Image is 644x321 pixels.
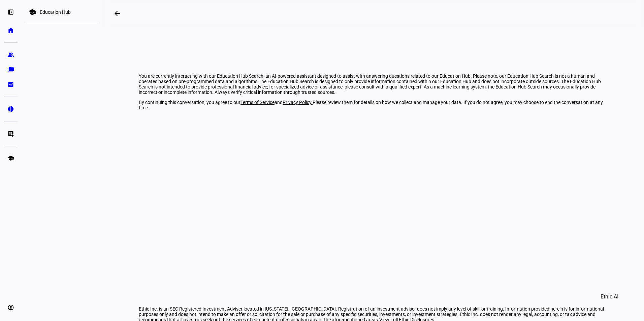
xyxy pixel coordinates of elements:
[4,24,18,37] a: home
[601,289,618,305] span: Ethic AI
[4,78,18,91] a: bid_landscape
[7,9,14,15] eth-mat-symbol: left_panel_open
[7,27,14,34] eth-mat-symbol: home
[113,9,121,17] mat-icon: arrow_backwards
[28,8,36,16] mat-icon: school
[7,130,14,137] eth-mat-symbol: list_alt_add
[4,63,18,76] a: folder_copy
[139,100,608,110] p: By continuing this conversation, you agree to our and Please review them for details on how we co...
[7,66,14,73] eth-mat-symbol: folder_copy
[7,304,14,311] eth-mat-symbol: account_circle
[591,289,628,305] button: Ethic AI
[4,102,18,116] a: pie_chart
[240,100,275,105] a: Terms of Service
[139,73,608,95] p: You are currently interacting with our Education Hub Search, an AI-powered assistant designed to ...
[7,81,14,88] eth-mat-symbol: bid_landscape
[4,48,18,62] a: group
[40,9,71,15] div: Education Hub
[283,100,313,105] a: Privacy Policy.
[7,51,14,58] eth-mat-symbol: group
[7,155,14,162] eth-mat-symbol: school
[7,106,14,112] eth-mat-symbol: pie_chart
